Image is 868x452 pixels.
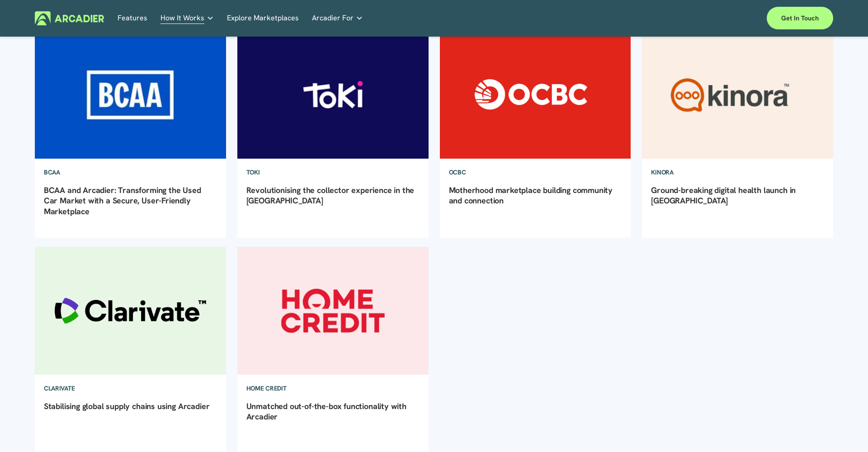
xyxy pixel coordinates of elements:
[34,30,227,159] img: BCAA and Arcadier: Transforming the Used Car Market with a Secure, User-Friendly Marketplace
[823,409,868,452] iframe: Chat Widget
[236,30,429,159] img: Revolutionising the collector experience in the Philippines
[160,11,214,25] a: folder dropdown
[312,12,354,24] span: Arcadier For
[160,12,204,24] span: How It Works
[439,30,632,159] img: Motherhood marketplace building community and connection
[44,401,210,411] a: Stabilising global supply chains using Arcadier
[312,11,363,25] a: folder dropdown
[440,159,475,185] a: OCBC
[237,159,269,185] a: TOKI
[44,185,201,217] a: BCAA and Arcadier: Transforming the Used Car Market with a Secure, User-Friendly Marketplace
[641,30,834,159] img: Ground-breaking digital health launch in Australia
[35,375,84,401] a: Clarivate
[246,401,406,422] a: Unmatched out-of-the-box functionality with Arcadier
[651,185,796,206] a: Ground-breaking digital health launch in [GEOGRAPHIC_DATA]
[642,159,682,185] a: Kinora
[35,11,104,25] img: Arcadier
[35,159,69,185] a: BCAA
[767,7,833,29] a: Get in touch
[34,246,227,375] img: Stabilising global supply chains using Arcadier
[449,185,613,206] a: Motherhood marketplace building community and connection
[118,11,147,25] a: Features
[227,11,299,25] a: Explore Marketplaces
[246,185,415,206] a: Revolutionising the collector experience in the [GEOGRAPHIC_DATA]
[236,246,429,375] img: Unmatched out-of-the-box functionality with Arcadier
[237,375,296,401] a: Home Credit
